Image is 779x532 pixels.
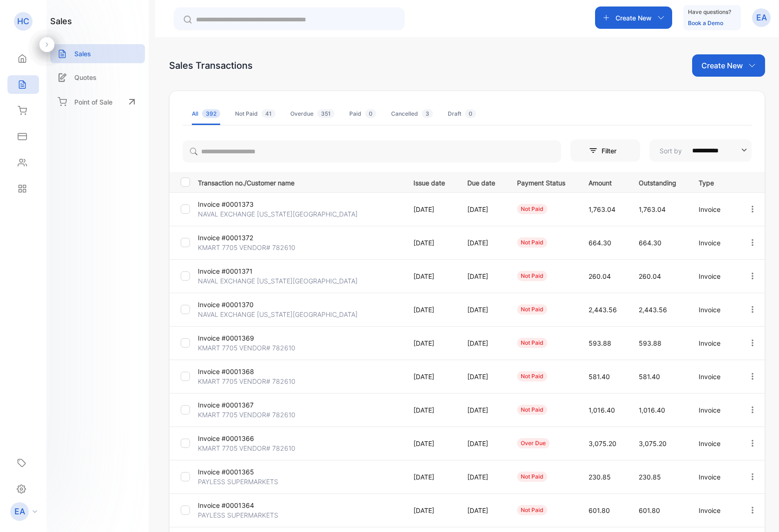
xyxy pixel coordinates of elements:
[688,20,723,26] a: Book a Demo
[198,433,266,443] p: Invoice #0001366
[639,473,661,481] span: 230.85
[752,7,771,29] button: EA
[639,506,660,514] span: 601.80
[517,472,547,482] div: not paid
[465,109,476,118] span: 0
[615,13,652,23] p: Create New
[517,405,547,415] div: not paid
[198,199,266,209] p: Invoice #0001373
[50,44,145,63] a: Sales
[639,239,661,247] span: 664.30
[639,205,666,213] span: 1,763.04
[391,110,433,118] div: Cancelled
[198,410,295,420] p: KMART 7705 VENDOR# 782610
[467,271,498,281] p: [DATE]
[235,110,275,118] div: Not Paid
[595,7,672,29] button: Create New
[660,146,682,156] p: Sort by
[448,110,476,118] div: Draft
[589,239,611,247] span: 664.30
[467,238,498,248] p: [DATE]
[413,238,448,248] p: [DATE]
[467,506,498,515] p: [DATE]
[589,440,616,447] span: 3,075.20
[517,371,547,381] div: not paid
[467,372,498,381] p: [DATE]
[198,443,295,453] p: KMART 7705 VENDOR# 782610
[198,300,266,309] p: Invoice #0001370
[517,237,547,248] div: not paid
[198,500,266,510] p: Invoice #0001364
[413,372,448,381] p: [DATE]
[413,439,448,448] p: [DATE]
[50,92,145,112] a: Point of Sale
[589,373,610,381] span: 581.40
[50,68,145,87] a: Quotes
[517,176,570,188] p: Payment Status
[589,406,615,414] span: 1,016.40
[589,473,611,481] span: 230.85
[589,339,611,347] span: 593.88
[198,209,358,219] p: NAVAL EXCHANGE [US_STATE][GEOGRAPHIC_DATA]
[198,243,295,252] p: KMART 7705 VENDOR# 782610
[699,439,729,448] p: Invoice
[699,271,729,281] p: Invoice
[169,59,253,72] div: Sales Transactions
[467,439,498,448] p: [DATE]
[198,477,278,486] p: PAYLESS SUPERMARKETS
[198,367,266,376] p: Invoice #0001368
[198,400,266,410] p: Invoice #0001367
[699,176,729,188] p: Type
[639,373,660,381] span: 581.40
[50,15,72,27] h1: sales
[198,266,266,276] p: Invoice #0001371
[467,405,498,415] p: [DATE]
[317,109,334,118] span: 351
[699,238,729,248] p: Invoice
[688,7,731,17] p: Have questions?
[262,109,275,118] span: 41
[699,506,729,515] p: Invoice
[589,272,611,280] span: 260.04
[699,204,729,214] p: Invoice
[198,510,278,520] p: PAYLESS SUPERMARKETS
[692,54,765,77] button: Create New
[74,97,112,107] p: Point of Sale
[422,109,433,118] span: 3
[413,338,448,348] p: [DATE]
[413,405,448,415] p: [DATE]
[639,339,661,347] span: 593.88
[699,305,729,315] p: Invoice
[198,333,266,343] p: Invoice #0001369
[198,467,266,477] p: Invoice #0001365
[701,60,743,71] p: Create New
[639,440,667,447] span: 3,075.20
[589,306,617,314] span: 2,443.56
[699,472,729,482] p: Invoice
[467,338,498,348] p: [DATE]
[74,72,97,82] p: Quotes
[649,139,752,162] button: Sort by
[198,309,358,319] p: NAVAL EXCHANGE [US_STATE][GEOGRAPHIC_DATA]
[17,15,29,27] p: HC
[198,276,358,286] p: NAVAL EXCHANGE [US_STATE][GEOGRAPHIC_DATA]
[413,204,448,214] p: [DATE]
[589,176,620,188] p: Amount
[589,205,615,213] span: 1,763.04
[413,472,448,482] p: [DATE]
[467,305,498,315] p: [DATE]
[517,204,547,214] div: not paid
[639,272,661,280] span: 260.04
[639,306,667,314] span: 2,443.56
[517,271,547,281] div: not paid
[517,438,550,448] div: over due
[517,505,547,515] div: not paid
[517,304,547,315] div: not paid
[290,110,334,118] div: Overdue
[699,405,729,415] p: Invoice
[198,233,266,243] p: Invoice #0001372
[467,176,498,188] p: Due date
[74,49,91,59] p: Sales
[517,338,547,348] div: not paid
[349,110,376,118] div: Paid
